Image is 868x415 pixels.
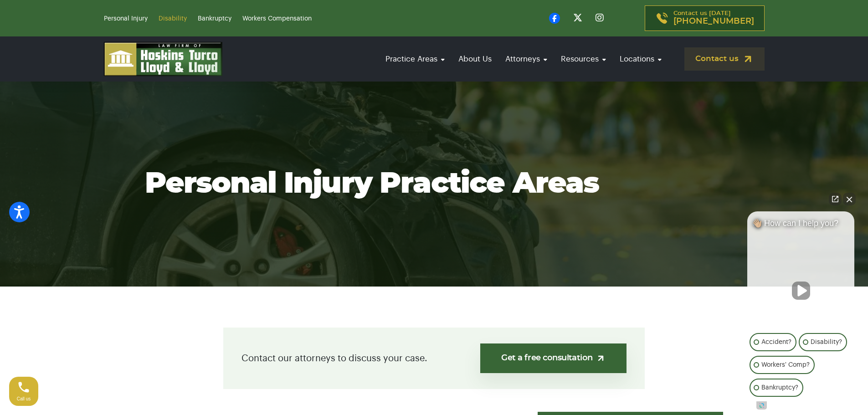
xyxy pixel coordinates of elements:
a: Open direct chat [829,193,842,205]
p: Accident? [761,337,791,348]
a: Attorneys [501,46,552,72]
img: logo [104,42,222,76]
a: About Us [454,46,496,72]
div: 👋🏼 How can I help you? [747,218,854,233]
a: Locations [615,46,666,72]
a: Workers Compensation [242,15,312,22]
img: arrow-up-right-light.svg [596,354,606,363]
span: Call us [17,396,31,401]
a: Resources [556,46,611,72]
h1: Personal Injury Practice Areas [145,168,724,200]
span: [PHONE_NUMBER] [673,17,754,26]
a: Contact us [DATE][PHONE_NUMBER] [645,5,765,31]
p: Disability? [811,337,842,348]
a: Bankruptcy [198,15,231,22]
a: Contact us [684,47,765,71]
a: Disability [159,15,187,22]
a: Practice Areas [381,46,449,72]
p: Workers' Comp? [761,359,810,370]
p: Contact us [DATE] [673,10,754,26]
button: Close Intaker Chat Widget [843,193,856,205]
a: Personal Injury [104,15,148,22]
p: Bankruptcy? [761,382,798,393]
a: Get a free consultation [480,343,627,373]
a: Open intaker chat [756,401,767,410]
div: Contact our attorneys to discuss your case. [223,328,645,389]
button: Unmute video [792,282,810,300]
